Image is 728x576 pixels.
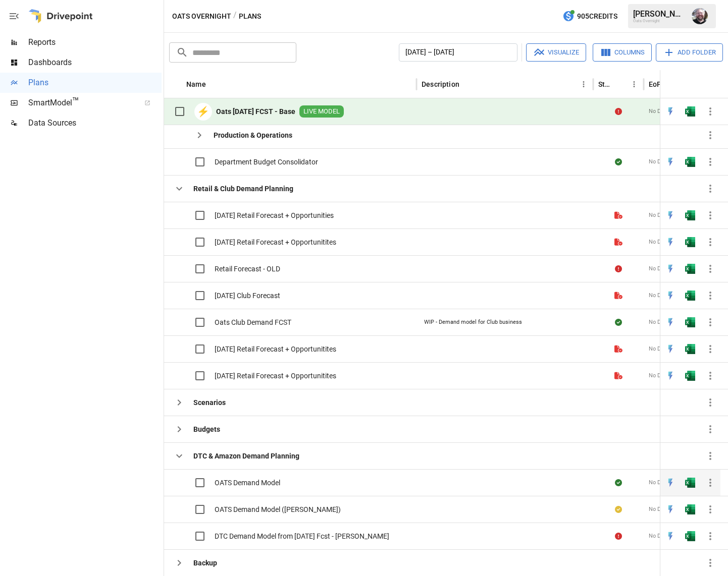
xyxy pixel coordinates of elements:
[685,210,695,220] div: Open in Excel
[665,291,675,301] img: quick-edit-flash.b8aec18c.svg
[215,317,291,327] span: Oats Club Demand FCST
[685,371,695,381] img: excel-icon.76473adf.svg
[685,531,695,541] div: Open in Excel
[633,9,686,19] div: [PERSON_NAME]
[665,264,675,274] div: Open in Quick Edit
[649,211,669,219] span: No Data
[615,157,622,167] div: Sync complete
[424,318,522,326] div: WIP - Demand model for Club business
[614,237,622,247] div: File is not a valid Drivepoint model
[665,531,675,541] div: Open in Quick Edit
[649,532,669,540] span: No Data
[215,371,336,381] span: [DATE] Retail Forecast + Opportunitites
[649,318,669,326] span: No Data
[685,371,695,381] div: Open in Excel
[215,237,336,247] span: [DATE] Retail Forecast + Opportunitites
[577,77,591,91] button: Description column menu
[649,292,669,300] span: No Data
[665,371,675,381] div: Open in Quick Edit
[665,344,675,354] div: Open in Quick Edit
[193,558,217,568] b: Backup
[649,265,669,273] span: No Data
[665,531,675,541] img: quick-edit-flash.b8aec18c.svg
[577,10,617,23] span: 905 Credits
[685,291,695,301] img: excel-icon.76473adf.svg
[685,237,695,247] div: Open in Excel
[615,264,622,274] div: Error during sync.
[28,77,162,89] span: Plans
[665,504,675,514] img: quick-edit-flash.b8aec18c.svg
[685,157,695,167] div: Open in Excel
[685,317,695,327] div: Open in Excel
[422,80,459,88] div: Description
[215,157,318,167] span: Department Budget Consolidator
[685,504,695,514] img: excel-icon.76473adf.svg
[665,106,675,117] div: Open in Quick Edit
[614,291,622,301] div: File is not a valid Drivepoint model
[614,344,622,354] div: File is not a valid Drivepoint model
[685,106,695,117] img: excel-icon.76473adf.svg
[665,291,675,301] div: Open in Quick Edit
[692,8,708,24] img: Thomas Keller
[685,210,695,220] img: excel-icon.76473adf.svg
[649,479,669,487] span: No Data
[233,10,237,23] div: /
[613,77,627,91] button: Sort
[215,531,389,541] span: DTC Demand Model from [DATE] Fcst - [PERSON_NAME]
[685,264,695,274] img: excel-icon.76473adf.svg
[665,157,675,167] div: Open in Quick Edit
[649,238,669,246] span: No Data
[215,291,280,301] span: [DATE] Club Forecast
[685,317,695,327] img: excel-icon.76473adf.svg
[215,210,334,220] span: [DATE] Retail Forecast + Opportunities
[649,158,669,166] span: No Data
[193,451,299,461] b: DTC & Amazon Demand Planning
[194,103,212,121] div: ⚡
[665,317,675,327] div: Open in Quick Edit
[614,371,622,381] div: File is not a valid Drivepoint model
[649,345,669,353] span: No Data
[28,117,162,129] span: Data Sources
[665,478,675,488] img: quick-edit-flash.b8aec18c.svg
[706,77,720,91] button: Sort
[615,504,622,514] div: Your plan has changes in Excel that are not reflected in the Drivepoint Data Warehouse, select "S...
[215,504,341,514] span: OATS Demand Model ([PERSON_NAME])
[460,77,475,91] button: Sort
[649,505,669,513] span: No Data
[28,97,133,109] span: SmartModel
[193,397,226,408] b: Scenarios
[649,107,669,116] span: No Data
[665,317,675,327] img: quick-edit-flash.b8aec18c.svg
[615,478,622,488] div: Sync complete
[665,210,675,220] div: Open in Quick Edit
[215,264,280,274] span: Retail Forecast - OLD
[615,106,622,117] div: Error during sync.
[685,504,695,514] div: Open in Excel
[214,130,292,140] b: Production & Operations
[685,291,695,301] div: Open in Excel
[186,80,206,88] div: Name
[633,19,686,23] div: Oats Overnight
[615,317,622,327] div: Sync complete
[172,10,231,23] button: Oats Overnight
[685,531,695,541] img: excel-icon.76473adf.svg
[685,264,695,274] div: Open in Excel
[665,344,675,354] img: quick-edit-flash.b8aec18c.svg
[656,43,723,62] button: Add Folder
[526,43,586,62] button: Visualize
[665,504,675,514] div: Open in Quick Edit
[665,478,675,488] div: Open in Quick Edit
[685,344,695,354] div: Open in Excel
[399,43,517,62] button: [DATE] – [DATE]
[665,371,675,381] img: quick-edit-flash.b8aec18c.svg
[215,344,336,354] span: [DATE] Retail Forecast + Opportunitites
[685,106,695,117] div: Open in Excel
[649,372,669,380] span: No Data
[685,237,695,247] img: excel-icon.76473adf.svg
[615,531,622,541] div: Error during sync.
[72,95,79,108] span: ™
[598,80,612,88] div: Status
[685,478,695,488] div: Open in Excel
[614,210,622,220] div: File is not a valid Drivepoint model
